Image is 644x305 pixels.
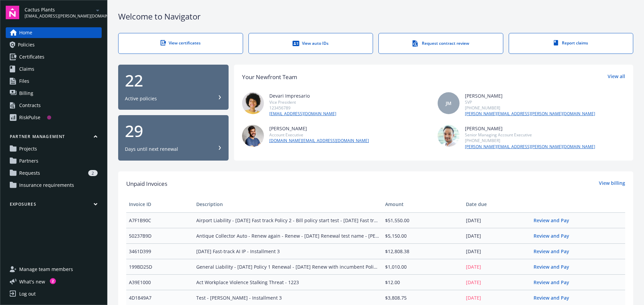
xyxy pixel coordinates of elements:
[125,146,178,152] div: Days until next renewal
[269,111,336,117] a: [EMAIL_ADDRESS][DOMAIN_NAME]
[196,248,380,255] span: [DATE] Fast-track AI IP - Installment 3
[19,64,34,74] span: Claims
[465,111,595,117] a: [PERSON_NAME][EMAIL_ADDRESS][PERSON_NAME][DOMAIN_NAME]
[534,248,574,255] a: Review and Pay
[382,212,463,228] td: $51,550.00
[19,76,29,87] span: Files
[463,274,531,290] td: [DATE]
[382,228,463,243] td: $5,150.00
[599,179,625,188] a: View billing
[465,138,595,143] div: [PHONE_NUMBER]
[196,279,380,286] span: Act Workplace Violence Stalking Threat - 1223
[50,278,56,284] div: 2
[446,100,451,107] span: JM
[18,39,35,50] span: Policies
[132,40,229,46] div: View certificates
[6,134,102,142] button: Partner management
[465,132,595,138] div: Senior Managing Account Executive
[608,73,625,81] a: View all
[196,232,380,239] span: Antique Collector Auto - Renew again - Renew - [DATE] Renewal test name - [PERSON_NAME] again - R...
[118,33,243,54] a: View certificates
[382,274,463,290] td: $12.00
[262,40,360,47] div: View auto IDs
[522,40,620,46] div: Report claims
[242,125,264,147] img: photo
[25,6,94,13] span: Cactus Plants
[19,100,41,111] div: Contracts
[19,52,44,62] span: Certificates
[382,243,463,259] td: $12,808.38
[465,125,595,132] div: [PERSON_NAME]
[88,170,98,176] div: 2
[19,278,45,285] span: What ' s new
[465,99,595,105] div: SVP
[6,112,102,123] a: RiskPulse
[534,233,574,239] a: Review and Pay
[465,144,595,150] a: [PERSON_NAME][EMAIL_ADDRESS][PERSON_NAME][DOMAIN_NAME]
[19,112,40,123] div: RiskPulse
[463,259,531,274] td: [DATE]
[6,27,102,38] a: Home
[118,115,229,161] button: 29Days until next renewal
[196,294,380,301] span: Test - [PERSON_NAME] - Installment 3
[125,95,157,102] div: Active policies
[269,132,369,138] div: Account Executive
[6,278,56,285] button: What's new2
[269,99,336,105] div: Vice President
[6,201,102,210] button: Exposures
[534,295,574,301] a: Review and Pay
[382,196,463,212] th: Amount
[196,217,380,224] span: Airport Liability - [DATE] Fast track Policy 2 - Bill policy start test - [DATE] Fast track Polic...
[196,263,380,270] span: General Liability - [DATE] Policy 1 Renewal - [DATE] Renew with incumbent Policy - Bill policy st...
[19,168,40,178] span: Requests
[6,156,102,166] a: Partners
[126,212,194,228] td: A7F1B90C
[19,27,32,38] span: Home
[19,289,36,299] div: Log out
[242,73,297,81] div: Your Newfront Team
[125,123,222,139] div: 29
[19,180,74,191] span: Insurance requirements
[6,52,102,62] a: Certificates
[94,6,102,14] a: arrowDropDown
[118,11,633,22] div: Welcome to Navigator
[126,274,194,290] td: A39E1000
[509,33,634,54] a: Report claims
[6,264,102,275] a: Manage team members
[6,6,19,19] img: navigator-logo.svg
[269,125,369,132] div: [PERSON_NAME]
[269,105,336,111] div: 123456789
[6,64,102,74] a: Claims
[463,196,531,212] th: Date due
[242,92,264,114] img: photo
[194,196,382,212] th: Description
[534,279,574,285] a: Review and Pay
[6,88,102,99] a: Billing
[269,138,369,144] a: [DOMAIN_NAME][EMAIL_ADDRESS][DOMAIN_NAME]
[6,39,102,50] a: Policies
[465,92,595,99] div: [PERSON_NAME]
[382,259,463,274] td: $1,010.00
[534,264,574,270] a: Review and Pay
[125,72,222,89] div: 22
[25,13,94,19] span: [EMAIL_ADDRESS][PERSON_NAME][DOMAIN_NAME]
[118,65,229,110] button: 22Active policies
[126,196,194,212] th: Invoice ID
[392,40,489,47] div: Request contract review
[6,100,102,111] a: Contracts
[25,6,102,19] button: Cactus Plants[EMAIL_ADDRESS][PERSON_NAME][DOMAIN_NAME]arrowDropDown
[465,105,595,111] div: [PHONE_NUMBER]
[463,243,531,259] td: [DATE]
[269,92,336,99] div: Devari Impresario
[126,228,194,243] td: 50237B9D
[19,156,38,166] span: Partners
[6,76,102,87] a: Files
[6,143,102,154] a: Projects
[534,217,574,224] a: Review and Pay
[378,33,503,54] a: Request contract review
[438,125,460,147] img: photo
[126,259,194,274] td: 199BD25D
[463,228,531,243] td: [DATE]
[463,212,531,228] td: [DATE]
[19,88,33,99] span: Billing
